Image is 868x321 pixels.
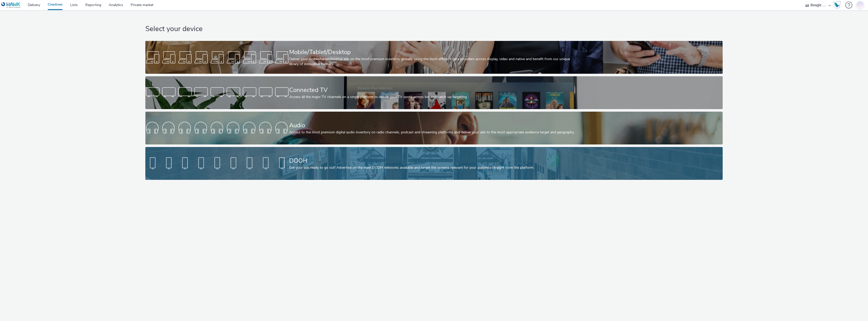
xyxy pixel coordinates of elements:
h1: Select your device [145,24,723,34]
img: Hawk Academy [833,1,841,9]
div: Access to the most premium digital audio inventory on radio channels, podcast and streaming platf... [289,130,577,135]
a: Connected TVAccess all the major TV channels on a single platform to deliver your TV spots across... [145,76,723,109]
div: Get your ads ready to go out! Advertise on the main DOOH networks available and target the screen... [289,165,577,170]
a: DOOHGet your ads ready to go out! Advertise on the main DOOH networks available and target the sc... [145,147,723,180]
div: Mobile/Tablet/Desktop [289,48,577,57]
div: Connected TV [289,86,577,94]
a: AudioAccess to the most premium digital audio inventory on radio channels, podcast and streaming ... [145,112,723,144]
div: DOOH [289,156,577,165]
a: Hawk Academy [833,1,843,9]
a: Mobile/Tablet/DesktopDeliver your mobile/tablet/desktop ads on the most premium inventory globall... [145,41,723,74]
div: Audio [289,121,577,130]
img: Jonas Bruzga [856,0,864,10]
div: Access all the major TV channels on a single platform to deliver your TV spots across live and ca... [289,94,577,100]
div: Deliver your mobile/tablet/desktop ads on the most premium inventory globally using the most effi... [289,57,577,67]
img: undefined Logo [1,2,21,8]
